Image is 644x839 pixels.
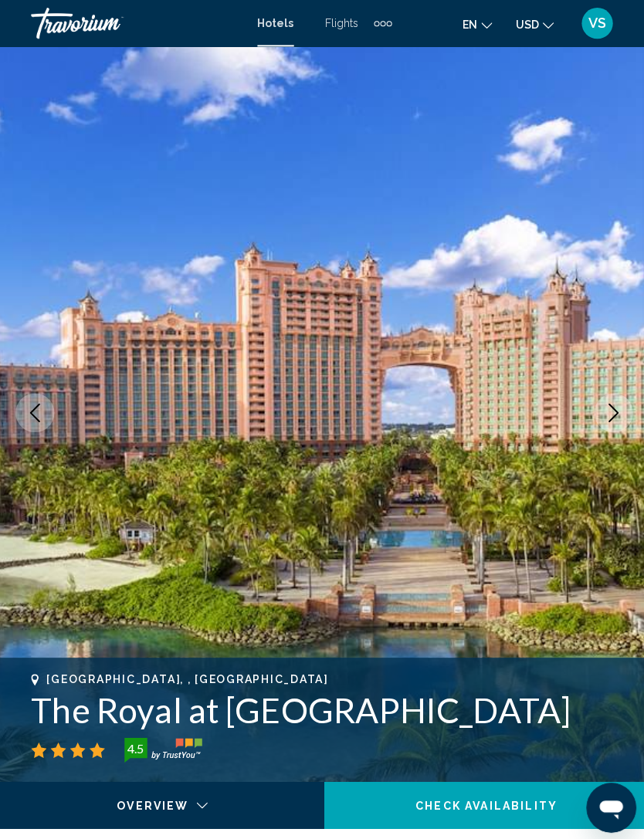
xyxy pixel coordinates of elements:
[119,734,150,753] div: 4.5
[322,776,644,823] button: Check Availability
[573,7,613,39] button: User Menu
[15,391,54,429] button: Previous image
[31,685,613,725] h1: The Royal at [GEOGRAPHIC_DATA]
[124,732,201,757] img: trustyou-badge-hor.svg
[585,15,602,31] span: VS
[31,8,240,39] a: Travorium
[323,17,356,29] a: Flights
[512,19,535,31] span: USD
[590,391,629,429] button: Next image
[459,19,474,31] span: en
[371,11,389,36] button: Extra navigation items
[582,777,632,827] iframe: Button to launch messaging window
[459,13,489,36] button: Change language
[46,668,326,681] span: [GEOGRAPHIC_DATA], , [GEOGRAPHIC_DATA]
[256,17,292,29] a: Hotels
[412,794,554,807] span: Check Availability
[512,13,550,36] button: Change currency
